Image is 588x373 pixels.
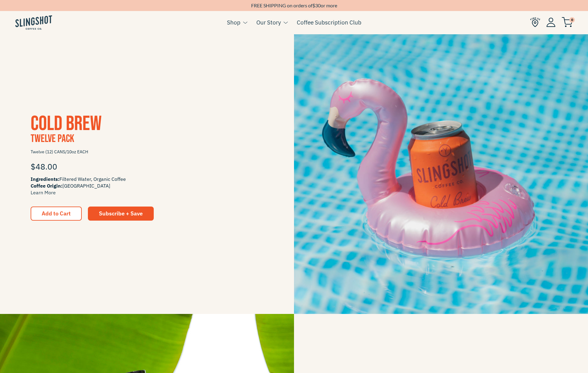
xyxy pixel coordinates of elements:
span: Filtered Water, Organic Coffee [GEOGRAPHIC_DATA] [31,176,263,196]
a: Subscribe + Save [88,207,154,221]
a: Cold Brew [31,111,102,136]
a: Learn More [31,189,56,196]
span: $ [312,2,315,8]
span: 0 [569,17,575,23]
img: COLD BREW [294,20,588,314]
a: 0 [562,19,573,26]
img: Find Us [530,17,540,27]
span: Coffee Origin: [31,183,62,189]
span: Subscribe + Save [99,210,143,217]
img: cart [562,17,573,27]
span: Add to Cart [42,210,71,217]
span: Twelve (12) CANS/10oz EACH [31,147,263,157]
img: Account [546,17,556,27]
span: Ingredients: [31,176,59,182]
a: Coffee Subscription Club [297,18,361,27]
span: Twelve Pack [31,132,74,145]
a: Our Story [256,18,281,27]
span: 30 [315,2,321,8]
a: Shop [227,18,240,27]
button: Add to Cart [31,207,82,221]
div: $48.00 [31,157,263,176]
